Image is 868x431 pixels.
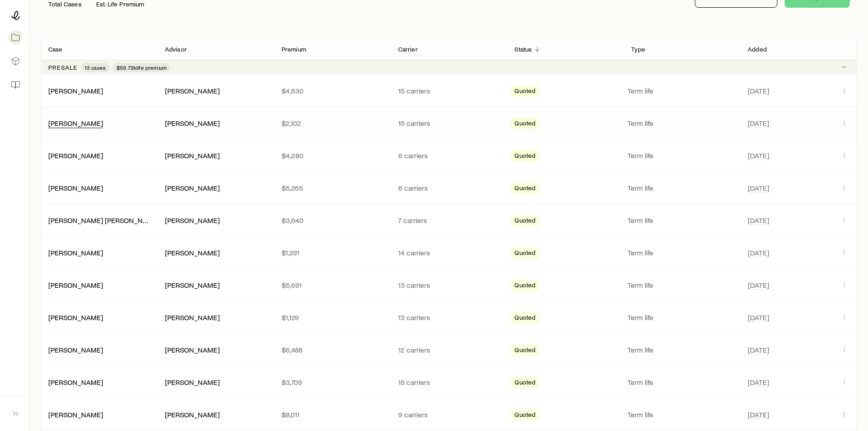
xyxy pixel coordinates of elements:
[48,280,103,289] a: [PERSON_NAME]
[48,410,103,419] a: [PERSON_NAME]
[165,410,220,420] div: [PERSON_NAME]
[748,46,767,53] p: Added
[48,151,103,160] a: [PERSON_NAME]
[748,313,769,322] span: [DATE]
[165,119,220,128] div: [PERSON_NAME]
[48,248,103,258] div: [PERSON_NAME]
[748,86,769,95] span: [DATE]
[48,378,103,387] div: [PERSON_NAME]
[48,216,150,225] div: [PERSON_NAME] [PERSON_NAME]
[282,216,384,225] p: $3,640
[282,378,384,387] p: $3,709
[748,378,769,387] span: [DATE]
[282,183,384,192] p: $5,265
[282,280,384,290] p: $5,691
[165,151,220,161] div: [PERSON_NAME]
[398,280,500,290] p: 13 carriers
[398,410,500,419] p: 9 carriers
[48,64,77,71] p: Presale
[282,345,384,354] p: $6,488
[165,183,220,193] div: [PERSON_NAME]
[48,119,103,128] div: [PERSON_NAME]
[514,152,535,161] span: Quoted
[282,86,384,95] p: $4,630
[398,216,500,225] p: 7 carriers
[48,345,103,354] a: [PERSON_NAME]
[48,151,103,161] div: [PERSON_NAME]
[48,183,103,193] div: [PERSON_NAME]
[282,119,384,128] p: $2,102
[748,119,769,128] span: [DATE]
[282,46,306,53] p: Premium
[398,151,500,160] p: 6 carriers
[627,378,737,387] p: Term life
[398,119,500,128] p: 15 carriers
[627,119,737,128] p: Term life
[748,216,769,225] span: [DATE]
[748,345,769,354] span: [DATE]
[48,86,103,95] a: [PERSON_NAME]
[748,410,769,419] span: [DATE]
[48,345,103,355] div: [PERSON_NAME]
[282,151,384,160] p: $4,280
[398,248,500,257] p: 14 carriers
[165,216,220,225] div: [PERSON_NAME]
[165,378,220,387] div: [PERSON_NAME]
[398,345,500,354] p: 12 carriers
[48,248,103,257] a: [PERSON_NAME]
[282,313,384,322] p: $1,129
[514,281,535,291] span: Quoted
[514,249,535,259] span: Quoted
[398,46,418,53] p: Carrier
[748,151,769,160] span: [DATE]
[514,119,535,129] span: Quoted
[627,151,737,160] p: Term life
[748,248,769,257] span: [DATE]
[48,378,103,386] a: [PERSON_NAME]
[398,183,500,192] p: 6 carriers
[48,313,103,322] a: [PERSON_NAME]
[627,345,737,354] p: Term life
[165,313,220,322] div: [PERSON_NAME]
[282,248,384,257] p: $1,291
[627,248,737,257] p: Term life
[514,379,535,388] span: Quoted
[165,86,220,96] div: [PERSON_NAME]
[627,216,737,225] p: Term life
[48,86,103,96] div: [PERSON_NAME]
[514,87,535,97] span: Quoted
[165,280,220,290] div: [PERSON_NAME]
[48,46,63,53] p: Case
[165,46,187,53] p: Advisor
[514,46,532,53] p: Status
[627,410,737,419] p: Term life
[631,46,645,53] p: Type
[627,86,737,95] p: Term life
[514,184,535,194] span: Quoted
[398,313,500,322] p: 13 carriers
[398,378,500,387] p: 15 carriers
[48,216,159,224] a: [PERSON_NAME] [PERSON_NAME]
[165,345,220,355] div: [PERSON_NAME]
[117,64,167,71] span: $56.73k life premium
[48,183,103,192] a: [PERSON_NAME]
[514,314,535,323] span: Quoted
[282,410,384,419] p: $8,011
[96,0,144,8] p: Est. Life Premium
[85,64,106,71] span: 13 cases
[48,0,82,8] p: Total Cases
[48,280,103,290] div: [PERSON_NAME]
[514,411,535,421] span: Quoted
[627,280,737,290] p: Term life
[514,346,535,356] span: Quoted
[48,410,103,420] div: [PERSON_NAME]
[748,280,769,290] span: [DATE]
[748,183,769,192] span: [DATE]
[48,119,103,127] a: [PERSON_NAME]
[165,248,220,258] div: [PERSON_NAME]
[514,217,535,226] span: Quoted
[398,86,500,95] p: 15 carriers
[48,313,103,322] div: [PERSON_NAME]
[627,313,737,322] p: Term life
[627,183,737,192] p: Term life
